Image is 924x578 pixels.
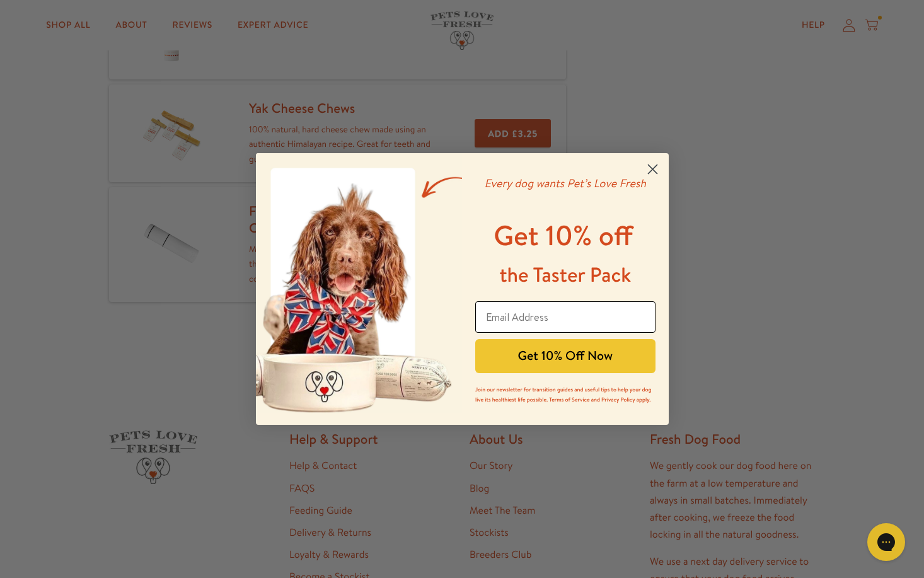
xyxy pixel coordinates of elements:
img: a400ef88-77f9-4908-94a9-4c138221a682.jpeg [256,153,463,425]
em: Every dog wants Pet’s Love Fresh [484,175,646,191]
button: Get 10% Off Now [475,339,655,373]
button: Close dialog [642,158,664,180]
iframe: Gorgias live chat messenger [861,519,911,565]
span: Join our newsletter for transition guides and useful tips to help your dog live its healthiest li... [475,385,651,403]
span: Get 10% off [494,216,633,255]
input: Email Address [475,301,655,333]
span: the Taster Pack [499,261,631,289]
